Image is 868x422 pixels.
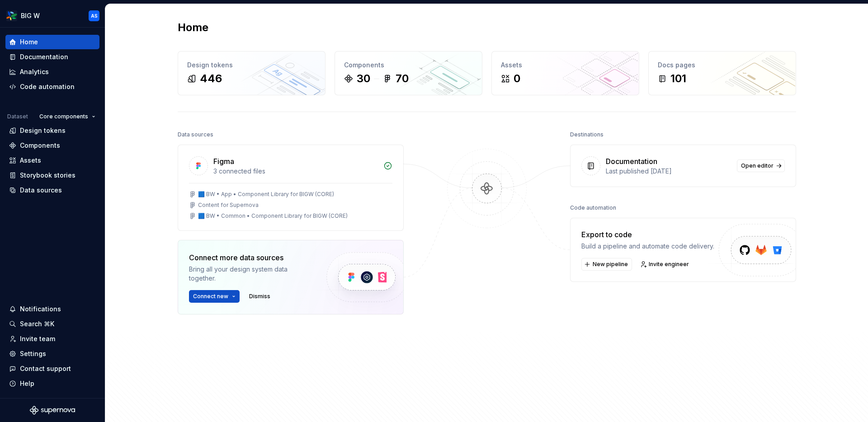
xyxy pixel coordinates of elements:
h2: Home [178,20,208,35]
div: Connect more data sources [189,252,311,263]
div: Dataset [7,113,28,120]
a: Invite team [5,332,99,346]
a: Analytics [5,65,99,79]
span: Connect new [193,293,228,300]
a: Assets0 [491,51,639,95]
div: BIG W [21,11,40,20]
div: Storybook stories [20,171,75,180]
div: Design tokens [187,61,316,70]
img: 551ca721-6c59-42a7-accd-e26345b0b9d6.png [6,10,17,21]
a: Settings [5,347,99,361]
a: Data sources [5,183,99,197]
div: Data sources [20,186,62,195]
div: Code automation [20,82,75,91]
a: Design tokens [5,123,99,138]
span: Open editor [741,162,774,169]
div: AS [91,12,98,19]
a: Components [5,138,99,153]
span: Invite engineer [649,261,689,268]
div: Build a pipeline and automate code delivery. [581,242,714,251]
div: Settings [20,349,46,358]
a: Open editor [737,159,785,172]
button: New pipeline [581,258,632,271]
a: Docs pages101 [648,51,796,95]
a: Design tokens446 [178,51,325,95]
a: Storybook stories [5,168,99,183]
button: Notifications [5,302,99,316]
div: 30 [357,71,370,86]
button: Contact support [5,361,99,376]
svg: Supernova Logo [30,406,75,415]
div: 3 connected files [213,167,378,176]
div: Components [344,61,473,70]
a: Assets [5,153,99,168]
div: Help [20,379,34,388]
div: Docs pages [658,61,787,70]
div: Content for Supernova [198,202,259,209]
div: Components [20,141,60,150]
button: Search ⌘K [5,317,99,331]
div: Design tokens [20,126,66,135]
div: Analytics [20,67,49,76]
div: 🟦 BW • Common • Component Library for BIGW (CORE) [198,212,348,220]
a: Invite engineer [637,258,693,271]
div: Invite team [20,334,55,343]
span: Core components [39,113,88,120]
div: Home [20,38,38,47]
button: BIG WAS [2,6,103,25]
div: Last published [DATE] [606,167,731,176]
button: Help [5,376,99,391]
div: Export to code [581,229,714,240]
div: Search ⌘K [20,319,54,328]
a: Code automation [5,80,99,94]
div: Code automation [570,202,616,214]
div: 101 [670,71,686,86]
div: Data sources [178,128,213,141]
div: Contact support [20,364,71,373]
div: Assets [20,156,41,165]
div: Bring all your design system data together. [189,265,311,283]
div: Documentation [20,52,68,61]
a: Components3070 [335,51,482,95]
div: Notifications [20,305,61,314]
div: Destinations [570,128,604,141]
div: Assets [501,61,630,70]
span: Dismiss [249,293,270,300]
div: 70 [396,71,409,86]
button: Dismiss [245,290,274,303]
div: Documentation [606,156,657,167]
div: 🟦 BW • App • Component Library for BIGW (CORE) [198,191,334,198]
span: New pipeline [593,261,628,268]
div: 0 [514,71,520,86]
a: Documentation [5,50,99,64]
button: Core components [35,110,99,123]
a: Home [5,35,99,49]
div: Figma [213,156,234,167]
a: Figma3 connected files🟦 BW • App • Component Library for BIGW (CORE)Content for Supernova🟦 BW • C... [178,145,404,231]
button: Connect new [189,290,240,303]
div: 446 [200,71,222,86]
